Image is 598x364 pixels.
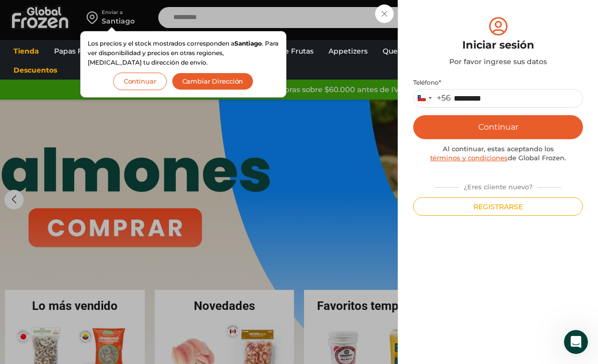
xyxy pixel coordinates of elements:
button: Selected country [414,90,451,107]
a: términos y condiciones [430,154,508,162]
a: Tienda [9,42,44,61]
div: ¿Eres cliente nuevo? [430,179,566,192]
strong: Santiago [234,40,262,47]
a: Papas Fritas [49,42,103,61]
button: Continuar [413,115,583,139]
div: Por favor ingrese sus datos [413,57,583,67]
button: Continuar [113,73,167,90]
button: Registrarse [413,197,583,216]
p: Los precios y el stock mostrados corresponden a . Para ver disponibilidad y precios en otras regi... [88,39,279,68]
iframe: Intercom live chat [564,330,588,354]
a: Queso Crema [378,42,437,61]
div: +56 [437,93,451,104]
a: Appetizers [324,42,373,61]
a: Descuentos [9,61,62,80]
div: Al continuar, estas aceptando los de Global Frozen. [413,144,583,163]
label: Teléfono [413,79,583,87]
button: Cambiar Dirección [172,73,254,90]
div: Iniciar sesión [413,38,583,53]
img: tabler-icon-user-circle.svg [487,15,510,38]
